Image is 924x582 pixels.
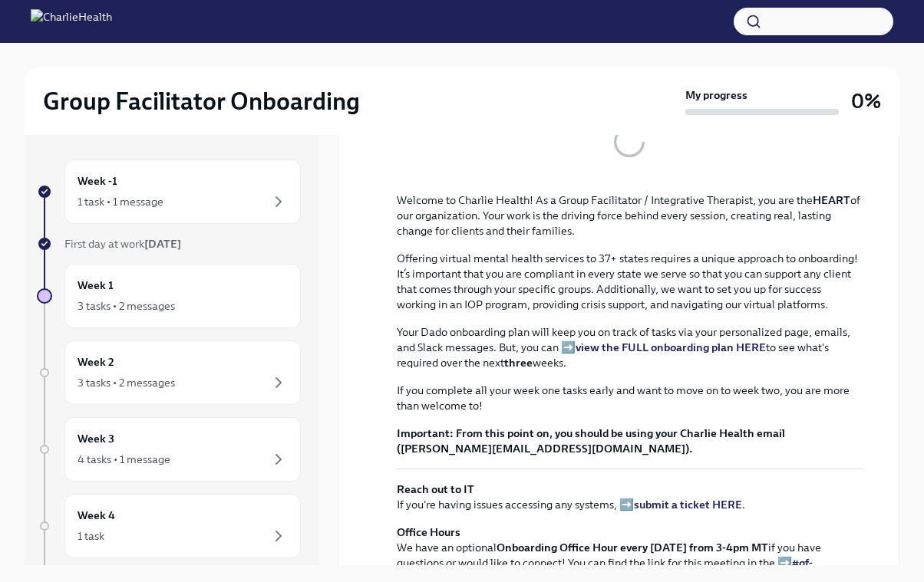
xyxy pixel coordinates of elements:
[37,417,301,482] a: Week 34 tasks • 1 message
[78,194,163,209] div: 1 task • 1 message
[144,237,181,251] strong: [DATE]
[634,498,742,511] a: submit a ticket HERE
[576,340,766,354] a: view the FULL onboarding plan HERE
[397,525,460,539] strong: Office Hours
[397,192,862,238] p: Welcome to Charlie Health! As a Group Facilitator / Integrative Therapist, you are the of our org...
[397,324,862,370] p: Your Dado onboarding plan will keep you on track of tasks via your personalized page, emails, and...
[78,173,117,189] h6: Week -1
[37,159,301,224] a: Week -11 task • 1 message
[78,353,114,370] h6: Week 2
[78,507,115,524] h6: Week 4
[78,430,114,447] h6: Week 3
[78,528,104,544] div: 1 task
[31,9,112,34] img: CharlieHealth
[397,482,474,496] strong: Reach out to IT
[397,383,862,413] p: If you complete all your week one tasks early and want to move on to week two, you are more than ...
[504,356,533,370] strong: three
[397,426,454,440] strong: Important:
[397,482,862,512] p: If you're having issues accessing any systems, ➡️ .
[78,277,114,294] h6: Week 1
[851,87,881,115] h3: 0%
[64,237,181,251] span: First day at work
[37,494,301,558] a: Week 41 task
[37,264,301,328] a: Week 13 tasks • 2 messages
[455,104,804,180] button: Zoom image
[37,236,301,252] a: First day at work[DATE]
[78,375,175,390] div: 3 tasks • 2 messages
[78,452,170,467] div: 4 tasks • 1 message
[685,87,747,103] strong: My progress
[37,340,301,405] a: Week 23 tasks • 2 messages
[397,251,862,312] p: Offering virtual mental health services to 37+ states requires a unique approach to onboarding! I...
[78,298,175,314] div: 3 tasks • 2 messages
[497,541,768,554] strong: Onboarding Office Hour every [DATE] from 3-4pm MT
[397,426,785,455] strong: From this point on, you should be using your Charlie Health email ([PERSON_NAME][EMAIL_ADDRESS][D...
[813,193,850,207] strong: HEART
[43,86,360,117] h2: Group Facilitator Onboarding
